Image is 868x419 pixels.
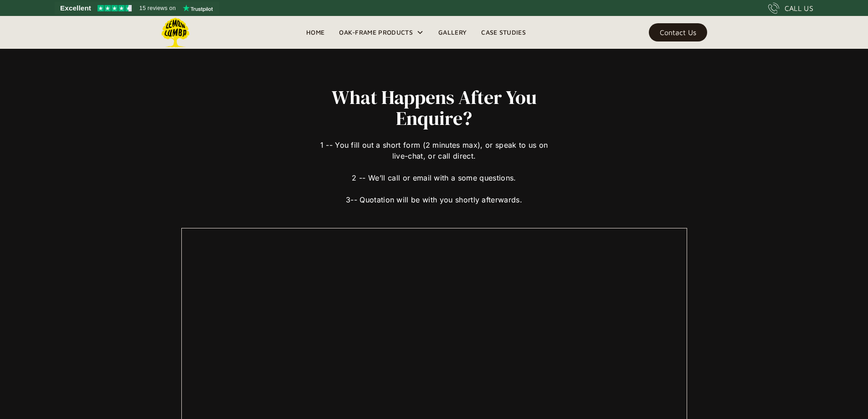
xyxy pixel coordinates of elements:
[649,23,707,41] a: Contact Us
[339,27,413,38] div: Oak-Frame Products
[183,5,213,12] img: Trustpilot logo
[768,3,813,14] a: CALL US
[98,5,132,11] img: Trustpilot 4.5 stars
[474,26,533,39] a: Case Studies
[299,26,332,39] a: Home
[139,3,176,14] span: 15 reviews on
[785,3,813,14] div: CALL US
[431,26,474,39] a: Gallery
[332,16,431,49] div: Oak-Frame Products
[317,129,552,205] div: 1 -- You fill out a short form (2 minutes max), or speak to us on live-chat, or call direct. 2 --...
[317,87,552,129] h2: What Happens After You Enquire?
[660,29,696,36] div: Contact Us
[60,3,91,14] span: Excellent
[55,2,219,15] a: See Lemon Lumba reviews on Trustpilot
